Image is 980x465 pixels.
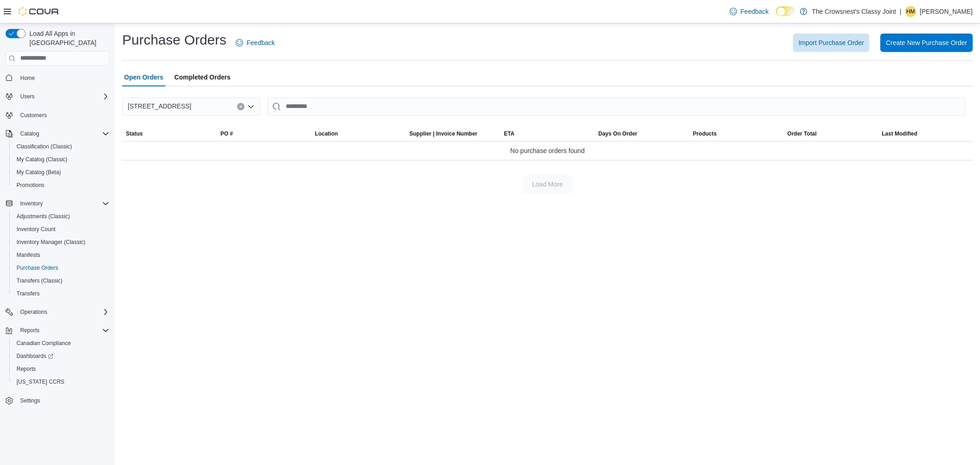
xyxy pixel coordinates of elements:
img: Cova [18,7,60,16]
span: Dashboards [13,351,109,362]
a: Customers [17,110,51,121]
span: Home [17,72,109,84]
a: Dashboards [9,350,113,363]
span: Adjustments (Classic) [13,211,109,222]
button: Order Total [784,126,878,141]
button: Clear input [237,103,244,110]
button: Operations [2,306,113,318]
a: Classification (Classic) [13,141,76,152]
span: Supplier | Invoice Number [409,130,477,137]
span: [US_STATE] CCRS [17,378,64,386]
span: Dark Mode [776,16,776,17]
span: Inventory Manager (Classic) [17,238,85,246]
span: Purchase Orders [13,262,109,273]
span: Dashboards [17,352,53,360]
span: Inventory Count [13,224,109,235]
button: My Catalog (Classic) [9,153,113,166]
button: Transfers [9,287,113,300]
span: Reports [13,363,109,374]
button: Home [2,71,113,85]
button: Operations [17,306,51,318]
span: Create New Purchase Order [886,38,967,47]
button: Inventory Count [9,223,113,236]
a: Transfers (Classic) [13,275,66,286]
span: Load More [532,180,563,189]
h1: Purchase Orders [122,31,227,49]
button: Days On Order [595,126,689,141]
button: Open list of options [247,103,255,110]
a: Purchase Orders [13,262,62,273]
span: My Catalog (Beta) [17,169,61,176]
span: Days On Order [598,130,637,137]
a: Canadian Compliance [13,338,74,349]
a: [US_STATE] CCRS [13,376,68,387]
a: Feedback [726,2,772,21]
span: Settings [17,395,109,406]
input: This is a search bar. After typing your query, hit enter to filter the results lower in the page. [267,97,965,116]
span: Import Purchase Order [799,38,864,47]
button: Users [2,90,113,103]
span: Feedback [741,7,769,16]
button: Location [311,126,406,141]
a: Promotions [13,180,48,191]
input: Dark Mode [776,6,795,16]
span: Order Total [787,130,817,137]
button: Promotions [9,179,113,192]
span: Feedback [247,38,275,47]
span: Adjustments (Classic) [17,213,70,220]
button: Inventory [2,197,113,210]
span: PO # [221,130,233,137]
span: Manifests [13,250,109,261]
span: Classification (Classic) [13,141,109,152]
span: Reports [17,325,109,336]
span: Status [126,130,143,137]
a: My Catalog (Classic) [13,154,71,165]
a: Adjustments (Classic) [13,211,74,222]
span: Transfers (Classic) [13,275,109,286]
span: Promotions [17,181,45,189]
button: My Catalog (Beta) [9,166,113,179]
button: Catalog [2,127,113,140]
button: Last Modified [878,126,973,141]
button: Supplier | Invoice Number [406,126,500,141]
span: Inventory Manager (Classic) [13,237,109,248]
button: Inventory [17,198,46,209]
button: Manifests [9,249,113,261]
a: Inventory Count [13,224,59,235]
span: Products [693,130,717,137]
span: ETA [504,130,515,137]
span: My Catalog (Classic) [13,154,109,165]
button: Purchase Orders [9,261,113,274]
button: Reports [17,325,43,336]
div: Location [315,130,338,137]
span: Customers [20,112,47,119]
button: Products [689,126,784,141]
span: Home [20,74,35,82]
span: My Catalog (Beta) [13,167,109,178]
span: Open Orders [124,68,164,86]
a: Inventory Manager (Classic) [13,237,89,248]
button: Create New Purchase Order [880,34,973,52]
span: Last Modified [882,130,917,137]
span: Users [17,91,109,102]
span: Canadian Compliance [13,338,109,349]
button: Catalog [17,128,43,139]
a: Manifests [13,250,44,261]
span: Classification (Classic) [17,143,72,150]
span: [STREET_ADDRESS] [128,101,191,112]
a: Settings [17,395,44,406]
button: ETA [500,126,595,141]
button: [US_STATE] CCRS [9,375,113,388]
span: Inventory [20,200,43,207]
button: Reports [9,363,113,375]
span: Purchase Orders [17,264,58,272]
span: Inventory [17,198,109,209]
span: Transfers (Classic) [17,277,62,284]
a: Reports [13,363,40,374]
a: Transfers [13,288,43,299]
span: My Catalog (Classic) [17,156,68,163]
button: Users [17,91,38,102]
button: Settings [2,394,113,407]
button: Adjustments (Classic) [9,210,113,223]
span: Reports [17,365,36,373]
